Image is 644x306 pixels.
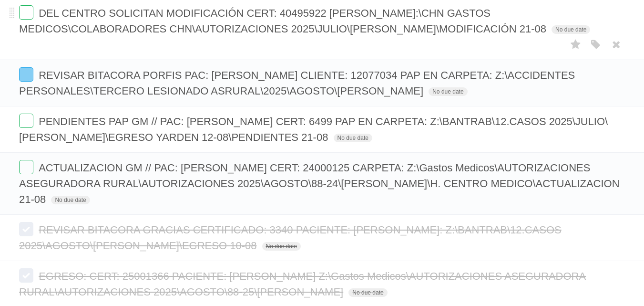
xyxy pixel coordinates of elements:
[19,7,549,35] span: DEL CENTRO SOLICITAN MODIFICACIÓN CERT: 40495922 [PERSON_NAME]:\CHN GASTOS MEDICOS\COLABORADORES ...
[429,87,467,96] span: No due date
[19,160,33,174] label: Done
[348,288,387,297] span: No due date
[567,37,585,53] label: Star task
[19,69,575,97] span: REVISAR BITACORA PORFIS PAC: [PERSON_NAME] CLIENTE: 12077034 PAP EN CARPETA: Z:\ACCIDENTES PERSON...
[19,162,620,205] span: ACTUALIZACION GM // PAC: [PERSON_NAME] CERT: 24000125 CARPETA: Z:\Gastos Medicos\AUTORIZACIONES A...
[19,270,586,298] span: EGRESO: CERT: 25001366 PACIENTE: [PERSON_NAME] Z:\Gastos Medicos\AUTORIZACIONES ASEGURADORA RURAL...
[552,25,590,34] span: No due date
[19,268,33,283] label: Done
[334,134,372,142] span: No due date
[51,196,90,204] span: No due date
[19,116,608,143] span: PENDIENTES PAP GM // PAC: [PERSON_NAME] CERT: 6499 PAP EN CARPETA: Z:\BANTRAB\12.CASOS 2025\JULIO...
[19,224,562,252] span: REVISAR BITACORA GRACIAS CERTIFICADO: 3340 PACIENTE: [PERSON_NAME]: Z:\BANTRAB\12.CASOS 2025\AGOS...
[19,114,33,128] label: Done
[19,5,33,20] label: Done
[262,242,301,251] span: No due date
[19,222,33,236] label: Done
[19,67,33,82] label: Done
